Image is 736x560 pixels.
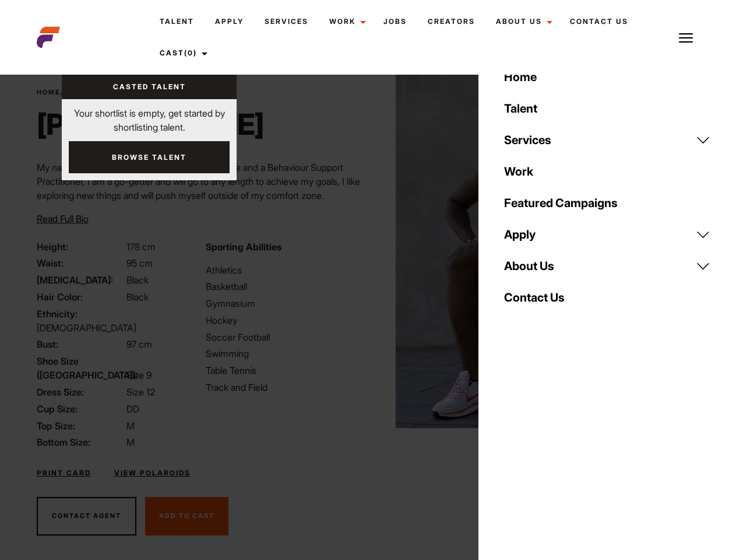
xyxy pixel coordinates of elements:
p: Your shortlist is empty, get started by shortlisting talent. [62,99,237,134]
a: View Polaroids [114,468,191,478]
span: Black [126,274,149,286]
span: M [126,436,135,448]
strong: Sporting Abilities [206,241,281,253]
h1: [PERSON_NAME] [37,107,263,142]
span: Shoe Size ([GEOGRAPHIC_DATA]): [37,354,124,382]
a: Work [319,6,373,37]
a: Apply [205,6,254,37]
span: My name is [PERSON_NAME] a Registered Nurse and a Behaviour Support Practitioner, I am a go-gette... [37,162,360,201]
a: Services [254,6,319,37]
span: DD [126,403,139,415]
span: 95 cm [126,257,153,269]
span: Cup Size: [37,402,124,416]
a: Home [37,88,61,96]
a: Talent [497,93,717,124]
button: Add To Cast [145,497,228,535]
a: About Us [485,6,559,37]
span: Dress Size: [37,385,124,399]
a: About Us [497,250,717,282]
a: Talent [149,6,205,37]
li: Table Tennis [206,363,361,377]
span: Add To Cast [159,512,214,520]
span: [MEDICAL_DATA]: [37,273,124,287]
li: Swimming [206,346,361,360]
a: Work [497,156,717,187]
li: Track and Field [206,380,361,394]
span: Black [126,291,149,303]
span: (0) [184,48,197,57]
span: Height: [37,240,124,254]
span: [DEMOGRAPHIC_DATA] [37,322,136,334]
span: Bottom Size: [37,435,124,449]
a: Featured Campaigns [497,187,717,219]
a: Print Card [37,468,91,478]
span: 97 cm [126,338,152,350]
span: Hair Color: [37,290,124,304]
span: 178 cm [126,241,156,253]
span: Bust: [37,337,124,351]
span: Ethnicity: [37,307,124,321]
span: Size 12 [126,386,155,398]
li: Hockey [206,313,361,327]
button: Contact Agent [37,497,136,535]
span: M [126,420,135,432]
a: Cast(0) [149,37,214,69]
img: Burger icon [679,31,693,45]
button: Read Full Bio [37,212,89,226]
li: Gymnasium [206,296,361,310]
span: Waist: [37,256,124,270]
li: Athletics [206,263,361,277]
span: Read Full Bio [37,213,89,225]
a: Home [497,61,717,93]
a: Jobs [373,6,417,37]
a: Browse Talent [69,141,230,173]
a: Contact Us [559,6,639,37]
li: Soccer Football [206,330,361,344]
span: Size 9 [126,369,152,381]
span: / / [37,87,166,97]
a: Apply [497,219,717,250]
a: Contact Us [497,282,717,313]
img: cropped-aefm-brand-fav-22-square.png [37,26,60,49]
a: Services [497,124,717,156]
li: Basketball [206,279,361,293]
a: Creators [417,6,485,37]
span: Top Size: [37,419,124,433]
a: Casted Talent [62,75,237,99]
